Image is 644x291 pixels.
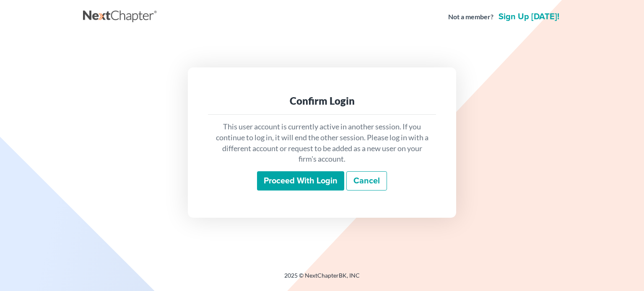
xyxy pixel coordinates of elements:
div: Confirm Login [215,94,429,108]
div: 2025 © NextChapterBK, INC [83,271,561,286]
input: Proceed with login [257,171,344,191]
p: This user account is currently active in another session. If you continue to log in, it will end ... [215,121,429,165]
a: Cancel [346,171,387,191]
strong: Not a member? [448,12,493,22]
a: Sign up [DATE]! [497,13,561,21]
